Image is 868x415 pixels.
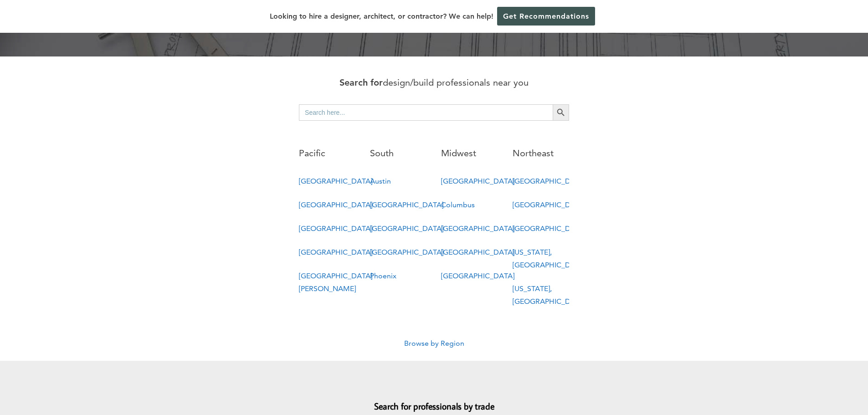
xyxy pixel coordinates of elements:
[513,145,569,161] p: Northeast
[556,108,566,118] svg: Search
[513,284,586,306] a: [US_STATE], [GEOGRAPHIC_DATA]
[299,272,372,293] a: [GEOGRAPHIC_DATA][PERSON_NAME]
[370,145,426,161] p: South
[441,224,514,233] a: [GEOGRAPHIC_DATA]
[299,200,372,209] a: [GEOGRAPHIC_DATA]
[497,7,595,26] a: Get Recommendations
[441,200,475,209] a: Columbus
[370,177,391,185] a: Austin
[441,272,514,280] a: [GEOGRAPHIC_DATA]
[299,248,372,256] a: [GEOGRAPHIC_DATA]
[299,145,355,161] p: Pacific
[441,248,514,256] a: [GEOGRAPHIC_DATA]
[822,369,857,404] iframe: Drift Widget Chat Controller
[404,339,464,348] a: Browse by Region
[370,224,443,233] a: [GEOGRAPHIC_DATA]
[299,177,372,185] a: [GEOGRAPHIC_DATA]
[513,177,586,185] a: [GEOGRAPHIC_DATA]
[370,248,443,256] a: [GEOGRAPHIC_DATA]
[370,200,443,209] a: [GEOGRAPHIC_DATA]
[513,224,586,233] a: [GEOGRAPHIC_DATA]
[513,248,586,269] a: [US_STATE], [GEOGRAPHIC_DATA]
[441,177,514,185] a: [GEOGRAPHIC_DATA]
[161,390,708,413] h2: Search for professionals by trade
[370,272,396,280] a: Phoenix
[339,77,383,88] strong: Search for
[441,145,498,161] p: Midwest
[513,200,586,209] a: [GEOGRAPHIC_DATA]
[299,104,553,121] input: Search here...
[299,75,569,91] p: design/build professionals near you
[299,224,372,233] a: [GEOGRAPHIC_DATA]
